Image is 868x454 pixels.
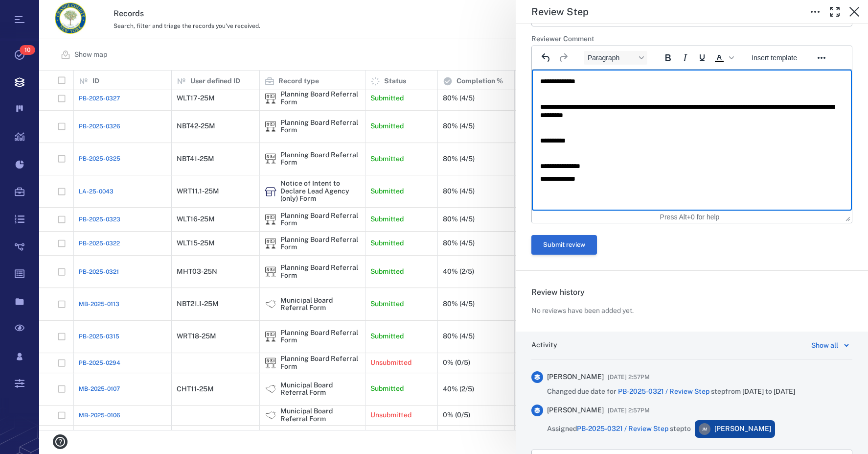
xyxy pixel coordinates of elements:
span: Insert template [752,54,797,62]
button: Bold [660,51,676,65]
button: Redo [555,51,571,65]
p: No reviews have been added yet. [531,306,634,316]
h6: Reviewer Comment [531,34,852,44]
button: Toggle Fullscreen [825,2,845,22]
span: Assigned step to [547,424,691,434]
button: Close [845,2,864,22]
button: Italic [677,51,693,65]
h5: Review Step [531,6,589,18]
div: Show all [811,339,838,351]
span: Paragraph [588,54,636,62]
span: [DATE] [774,387,795,395]
span: [DATE] 2:57PM [608,371,650,383]
a: PB-2025-0321 / Review Step [618,387,709,395]
span: Changed due date for step from to [547,387,795,397]
h6: Activity [531,340,557,350]
button: Toggle to Edit Boxes [805,2,825,22]
div: J M [699,423,710,435]
div: Text color Black [711,51,735,65]
button: Insert template [748,51,801,65]
button: Undo [538,51,554,65]
span: 10 [20,45,35,55]
span: [PERSON_NAME] [547,372,604,382]
button: Block Paragraph [584,51,647,65]
span: Help [22,7,42,16]
span: [PERSON_NAME] [547,406,604,415]
button: Underline [694,51,710,65]
iframe: Rich Text Area [532,70,852,211]
span: [PERSON_NAME] [714,424,771,434]
div: Press Alt+0 for help [639,213,741,221]
button: Reveal or hide additional toolbar items [813,51,830,65]
span: [DATE] 2:57PM [608,405,650,416]
a: PB-2025-0321 / Review Step [577,425,668,432]
h6: Review history [531,287,852,298]
body: Rich Text Area. Press ALT-0 for help. [8,8,312,17]
span: [DATE] [742,387,764,395]
div: Press the Up and Down arrow keys to resize the editor. [845,213,850,221]
button: Submit review [531,235,597,255]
